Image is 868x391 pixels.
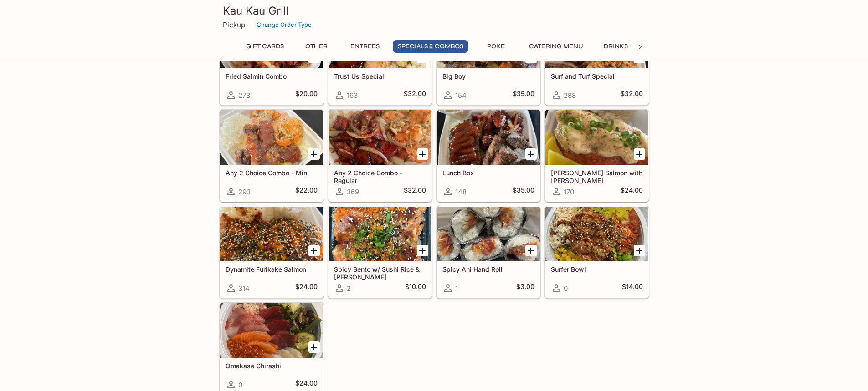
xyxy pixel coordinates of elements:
[437,110,540,202] a: Lunch Box148$35.00
[329,14,431,68] div: Trust Us Special
[551,265,643,273] h5: Surfer Bowl
[404,186,426,197] h5: $32.00
[551,169,643,184] h5: [PERSON_NAME] Salmon with [PERSON_NAME]
[334,265,426,280] h5: Spicy Bento w/ Sushi Rice & [PERSON_NAME]
[634,245,645,256] button: Add Surfer Bowl
[220,110,323,165] div: Any 2 Choice Combo - Mini
[295,283,318,294] h5: $24.00
[226,169,318,177] h5: Any 2 Choice Combo - Mini
[238,188,251,196] span: 293
[437,110,540,165] div: Lunch Box
[545,207,648,261] div: Surfer Bowl
[525,148,537,160] button: Add Lunch Box
[296,40,337,53] button: Other
[220,303,323,358] div: Omakase Chirashi
[476,40,517,53] button: Poke
[634,148,645,160] button: Add Ora King Salmon with Aburi Garlic Mayo
[344,40,385,53] button: Entrees
[622,283,643,294] h5: $14.00
[437,14,540,68] div: Big Boy
[252,18,316,32] button: Change Order Type
[442,169,534,177] h5: Lunch Box
[295,90,318,101] h5: $20.00
[442,72,534,80] h5: Big Boy
[513,186,534,197] h5: $35.00
[621,90,643,101] h5: $32.00
[295,186,318,197] h5: $22.00
[347,188,359,196] span: 369
[564,91,576,100] span: 288
[295,379,318,390] h5: $24.00
[223,4,646,18] h3: Kau Kau Grill
[516,283,534,294] h5: $3.00
[545,110,648,165] div: Ora King Salmon with Aburi Garlic Mayo
[328,110,432,202] a: Any 2 Choice Combo - Regular369$32.00
[223,20,245,29] p: Pickup
[347,91,358,100] span: 163
[564,284,568,293] span: 0
[621,186,643,197] h5: $24.00
[328,206,432,298] a: Spicy Bento w/ Sushi Rice & [PERSON_NAME]2$10.00
[545,14,648,68] div: Surf and Turf Special
[525,245,537,256] button: Add Spicy Ahi Hand Roll
[437,207,540,261] div: Spicy Ahi Hand Roll
[405,283,426,294] h5: $10.00
[308,245,320,256] button: Add Dynamite Furikake Salmon
[417,245,428,256] button: Add Spicy Bento w/ Sushi Rice & Nori
[308,341,320,353] button: Add Omakase Chirashi
[513,90,534,101] h5: $35.00
[564,188,574,196] span: 170
[347,284,351,293] span: 2
[455,284,458,293] span: 1
[524,40,588,53] button: Catering Menu
[241,40,289,53] button: Gift Cards
[220,14,323,68] div: Fried Saimin Combo
[220,110,324,202] a: Any 2 Choice Combo - Mini293$22.00
[545,206,649,298] a: Surfer Bowl0$14.00
[393,40,468,53] button: Specials & Combos
[455,91,467,100] span: 154
[545,110,649,202] a: [PERSON_NAME] Salmon with [PERSON_NAME]170$24.00
[329,207,431,261] div: Spicy Bento w/ Sushi Rice & Nori
[220,207,323,261] div: Dynamite Furikake Salmon
[404,90,426,101] h5: $32.00
[220,206,324,298] a: Dynamite Furikake Salmon314$24.00
[455,188,467,196] span: 148
[596,40,637,53] button: Drinks
[238,91,250,100] span: 273
[238,381,242,389] span: 0
[226,72,318,80] h5: Fried Saimin Combo
[417,148,428,160] button: Add Any 2 Choice Combo - Regular
[329,110,431,165] div: Any 2 Choice Combo - Regular
[334,169,426,184] h5: Any 2 Choice Combo - Regular
[226,362,318,370] h5: Omakase Chirashi
[238,284,250,293] span: 314
[308,148,320,160] button: Add Any 2 Choice Combo - Mini
[334,72,426,80] h5: Trust Us Special
[226,265,318,273] h5: Dynamite Furikake Salmon
[442,265,534,273] h5: Spicy Ahi Hand Roll
[437,206,540,298] a: Spicy Ahi Hand Roll1$3.00
[551,72,643,80] h5: Surf and Turf Special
